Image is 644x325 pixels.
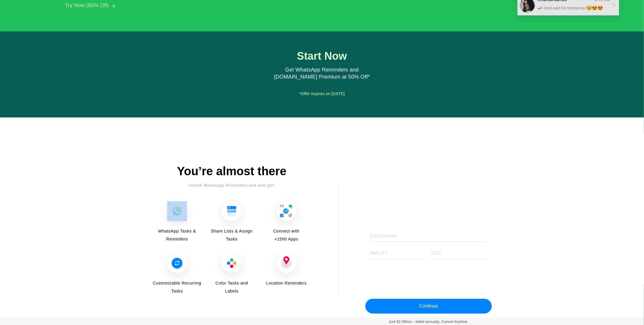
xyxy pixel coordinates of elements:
span: Share Lists & Assign Tasks [207,227,257,243]
button: Try Now (50% Off) [65,2,109,9]
iframe: Secure payment button frame [365,180,492,209]
span: Location Reminders [261,279,311,287]
img: Share Lists & Assign Tasks [222,201,242,221]
img: Customizable Recurring Tasks [167,253,187,273]
span: WhatsApp Tasks & Reminders [152,227,202,243]
span: Connect with +1500 Apps [270,227,303,243]
img: WhatsApp Tasks & Reminders [167,201,187,221]
button: Continue [365,299,492,313]
img: Color Tasks and Labels [222,253,242,273]
img: Connect with +1500 Apps [277,201,296,221]
img: arrow [112,4,115,8]
div: You’re almost there [152,165,311,178]
h1: Start Now [267,50,377,62]
img: Location Reminders [277,253,296,273]
span: Color Tasks and Labels [215,279,248,295]
span: Customizable Recurring Tasks [152,279,202,295]
div: Unlock WhatsApp Reminders and also get: [152,181,311,189]
div: Get WhatsApp Reminders and [DOMAIN_NAME] Premium at 50% Off* [267,66,377,81]
div: *Offer expires on [DATE] [237,90,408,98]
